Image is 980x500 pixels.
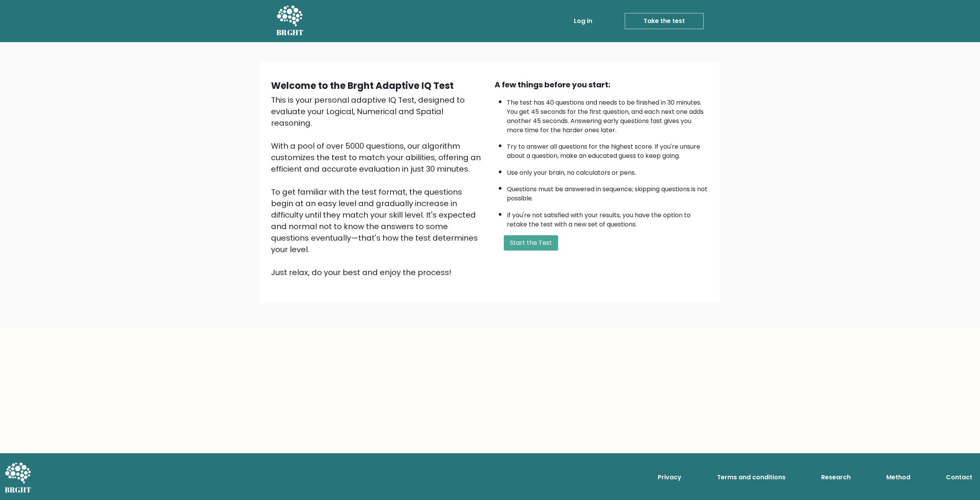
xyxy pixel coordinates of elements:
[271,94,485,278] div: This is your personal adaptive IQ Test, designed to evaluate your Logical, Numerical and Spatial ...
[625,13,704,29] a: Take the test
[507,181,709,203] li: Questions must be answered in sequence; skipping questions is not possible.
[818,470,854,485] a: Research
[507,164,709,177] li: Use only your brain, no calculators or pens.
[507,138,709,161] li: Try to answer all questions for the highest score. If you're unsure about a question, make an edu...
[271,79,454,92] b: Welcome to the Brght Adaptive IQ Test
[276,28,304,37] h5: BRGHT
[507,207,709,229] li: If you're not satisfied with your results, you have the option to retake the test with a new set ...
[495,79,709,90] div: A few things before you start:
[276,3,304,39] a: BRGHT
[943,470,975,485] a: Contact
[655,470,684,485] a: Privacy
[507,94,709,135] li: The test has 40 questions and needs to be finished in 30 minutes. You get 45 seconds for the firs...
[714,470,789,485] a: Terms and conditions
[571,13,595,29] a: Log in
[504,235,558,251] button: Start the Test
[883,470,913,485] a: Method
